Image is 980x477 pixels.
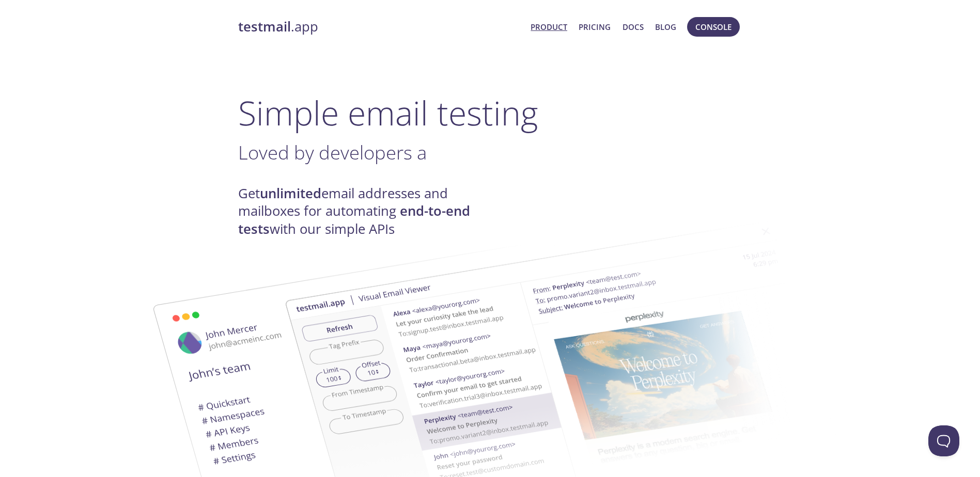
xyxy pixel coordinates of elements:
[260,184,321,202] strong: unlimited
[928,425,959,456] iframe: Help Scout Beacon - Open
[655,20,676,34] a: Blog
[238,185,490,238] h4: Get email addresses and mailboxes for automating with our simple APIs
[238,93,742,133] h1: Simple email testing
[579,20,611,34] a: Pricing
[623,20,644,34] a: Docs
[238,202,470,237] strong: end-to-end tests
[238,18,291,36] strong: testmail
[238,139,427,165] span: Loved by developers a
[238,18,523,36] a: testmail.app
[531,20,567,34] a: Product
[687,17,740,37] button: Console
[695,20,732,34] span: Console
